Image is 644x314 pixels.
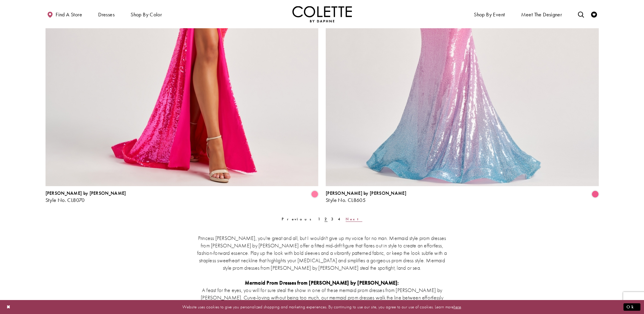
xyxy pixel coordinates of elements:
a: Visit Home Page [292,6,352,22]
a: here [454,304,461,310]
span: Shop by color [131,12,162,18]
a: 3 [329,215,336,223]
a: Meet the designer [520,6,564,22]
span: [PERSON_NAME] by [PERSON_NAME] [326,190,406,196]
span: 4 [338,216,341,222]
button: Close Dialog [4,302,14,312]
span: Shop By Event [472,6,506,22]
span: [PERSON_NAME] by [PERSON_NAME] [46,190,126,196]
p: Princess [PERSON_NAME], you're great and all, but I wouldn't give up my voice for no man. Mermaid... [196,234,449,271]
span: Meet the designer [521,12,562,18]
span: Next [346,216,362,222]
a: Find a store [46,6,84,22]
span: Shop By Event [474,12,505,18]
div: Colette by Daphne Style No. CL8070 [46,191,126,203]
span: Dresses [98,12,115,18]
a: Toggle search [576,6,585,22]
span: Current page [323,215,329,223]
span: Shop by color [129,6,163,22]
span: Previous [282,216,314,222]
p: Website uses cookies to give you personalized shopping and marketing experiences. By continuing t... [43,303,601,311]
span: 3 [331,216,334,222]
span: Style No. CL8070 [46,197,85,203]
span: Find a store [56,12,82,18]
div: Colette by Daphne Style No. CL8605 [326,191,406,203]
a: 1 [316,215,323,223]
i: Cotton Candy [311,191,318,198]
strong: Mermaid Prom Dresses from [PERSON_NAME] by [PERSON_NAME]: [245,279,399,286]
span: Style No. CL8605 [326,197,366,203]
a: Check Wishlist [590,6,598,22]
span: 1 [318,216,321,222]
a: Prev Page [280,215,316,223]
button: Submit Dialog [623,303,640,311]
a: Next Page [344,215,364,223]
img: Colette by Daphne [292,6,352,22]
i: Pink Ombre [592,191,599,198]
a: 4 [336,215,343,223]
span: Dresses [97,6,116,22]
span: 2 [325,216,328,222]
